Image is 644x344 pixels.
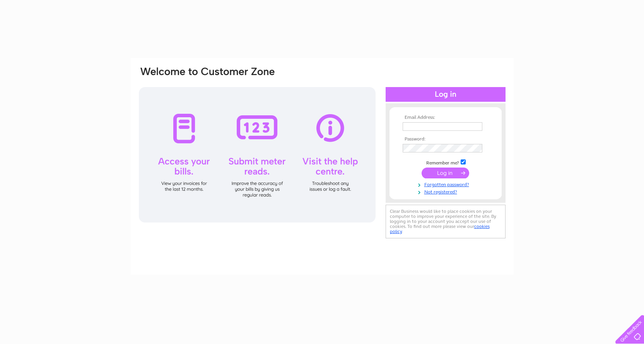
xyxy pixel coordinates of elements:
a: cookies policy [390,224,490,234]
input: Submit [422,168,469,178]
th: Email Address: [401,115,490,120]
a: Not registered? [403,188,490,195]
th: Password: [401,137,490,142]
div: Clear Business would like to place cookies on your computer to improve your experience of the sit... [386,205,506,238]
td: Remember me? [401,158,490,166]
a: Forgotten password? [403,180,490,188]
